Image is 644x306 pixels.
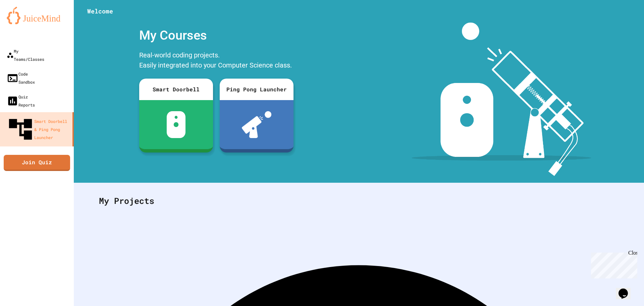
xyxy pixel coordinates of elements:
[139,79,213,100] div: Smart Doorbell
[136,23,297,48] div: My Courses
[7,7,67,24] img: logo-orange.svg
[412,23,591,176] img: banner-image-my-projects.png
[616,279,637,299] iframe: chat widget
[136,48,297,74] div: Real-world coding projects. Easily integrated into your Computer Science class.
[242,111,272,138] img: ppl-with-ball.png
[7,93,35,109] div: Quiz Reports
[3,3,46,43] div: Chat with us now!Close
[7,70,35,86] div: Code Sandbox
[7,47,44,63] div: My Teams/Classes
[220,79,293,100] div: Ping Pong Launcher
[7,116,70,143] div: Smart Doorbell & Ping Pong Launcher
[167,111,186,138] img: sdb-white.svg
[4,155,70,171] a: Join Quiz
[588,250,637,278] iframe: chat widget
[92,188,626,214] div: My Projects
